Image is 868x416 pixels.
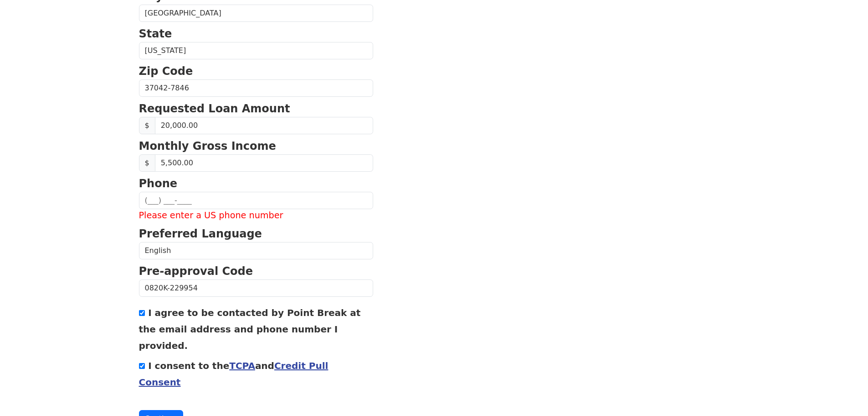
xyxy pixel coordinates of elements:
[139,5,373,22] input: City
[139,27,172,40] strong: State
[139,177,178,190] strong: Phone
[139,79,373,97] input: Zip Code
[139,138,373,154] p: Monthly Gross Income
[139,192,373,209] input: (___) ___-____
[139,360,329,388] label: I consent to the and
[139,227,262,240] strong: Preferred Language
[139,209,373,222] label: Please enter a US phone number
[139,279,373,297] input: Pre-approval Code
[139,154,155,172] span: $
[139,102,290,115] strong: Requested Loan Amount
[155,154,373,172] input: Monthly Gross Income
[155,117,373,134] input: Requested Loan Amount
[139,117,155,134] span: $
[139,65,193,78] strong: Zip Code
[139,307,361,351] label: I agree to be contacted by Point Break at the email address and phone number I provided.
[139,265,253,278] strong: Pre-approval Code
[229,360,255,371] a: TCPA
